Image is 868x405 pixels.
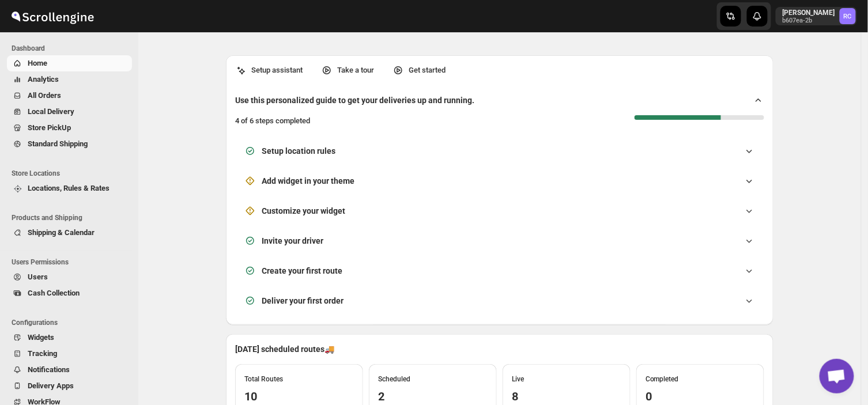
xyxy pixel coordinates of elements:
[28,184,110,192] span: Locations, Rules & Rates
[28,272,48,281] span: Users
[251,65,303,76] p: Setup assistant
[7,362,132,378] button: Notifications
[9,2,96,31] img: ScrollEngine
[28,75,59,84] span: Analytics
[378,389,488,403] h3: 2
[646,389,755,403] h3: 0
[28,289,80,297] span: Cash Collection
[7,180,132,196] button: Locations, Rules & Rates
[244,389,354,403] h3: 10
[262,265,342,277] h3: Create your first route
[7,346,132,362] button: Tracking
[28,228,95,237] span: Shipping & Calendar
[28,139,88,148] span: Standard Shipping
[337,65,374,76] p: Take a tour
[28,59,47,67] span: Home
[820,359,854,393] a: Open chat
[840,8,856,24] span: Rahul Chopra
[7,55,132,71] button: Home
[378,375,410,383] span: Scheduled
[262,145,335,157] h3: Setup location rules
[28,123,71,132] span: Store PickUp
[7,330,132,346] button: Widgets
[783,8,835,17] p: [PERSON_NAME]
[646,375,679,383] span: Completed
[235,343,764,355] p: [DATE] scheduled routes 🚚
[7,378,132,394] button: Delivery Apps
[12,169,133,178] span: Store Locations
[7,285,132,301] button: Cash Collection
[12,44,133,53] span: Dashboard
[28,365,70,374] span: Notifications
[28,91,61,100] span: All Orders
[28,381,74,390] span: Delivery Apps
[262,205,345,217] h3: Customize your widget
[28,349,57,358] span: Tracking
[409,65,446,76] p: Get started
[512,375,524,383] span: Live
[844,13,852,20] text: RC
[7,269,132,285] button: Users
[262,235,323,247] h3: Invite your driver
[12,213,133,222] span: Products and Shipping
[28,333,54,342] span: Widgets
[7,71,132,88] button: Analytics
[235,94,474,106] h2: Use this personalized guide to get your deliveries up and running.
[262,295,344,306] h3: Deliver your first order
[7,88,132,104] button: All Orders
[262,175,354,187] h3: Add widget in your theme
[512,389,621,403] h3: 8
[12,318,133,327] span: Configurations
[7,225,132,241] button: Shipping & Calendar
[776,7,857,25] button: User menu
[12,258,133,267] span: Users Permissions
[244,375,283,383] span: Total Routes
[783,17,835,24] p: b607ea-2b
[28,107,74,116] span: Local Delivery
[235,115,310,127] p: 4 of 6 steps completed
